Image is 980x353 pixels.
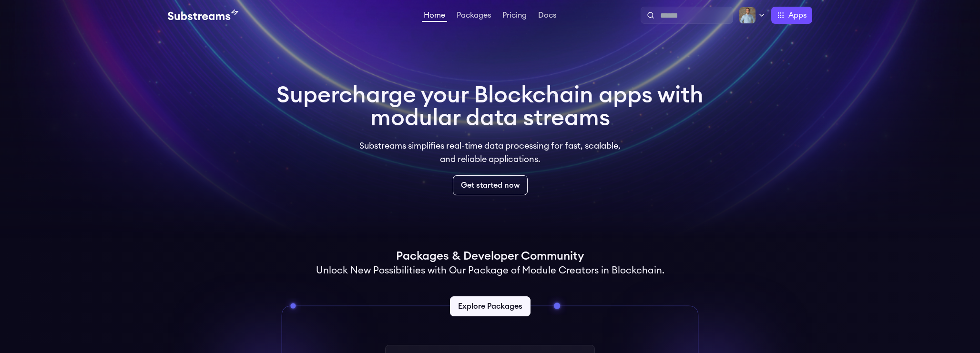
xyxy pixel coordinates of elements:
[276,84,704,130] h1: Supercharge your Blockchain apps with modular data streams
[450,296,531,316] a: Explore Packages
[500,11,529,21] a: Pricing
[455,11,493,21] a: Packages
[396,249,584,264] h1: Packages & Developer Community
[536,11,558,21] a: Docs
[353,139,627,166] p: Substreams simplifies real-time data processing for fast, scalable, and reliable applications.
[739,7,756,24] img: Profile
[316,264,664,277] h2: Unlock New Possibilities with Our Package of Module Creators in Blockchain.
[422,11,447,22] a: Home
[453,175,528,195] a: Get started now
[788,10,806,21] span: Apps
[168,10,238,21] img: Substream's logo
